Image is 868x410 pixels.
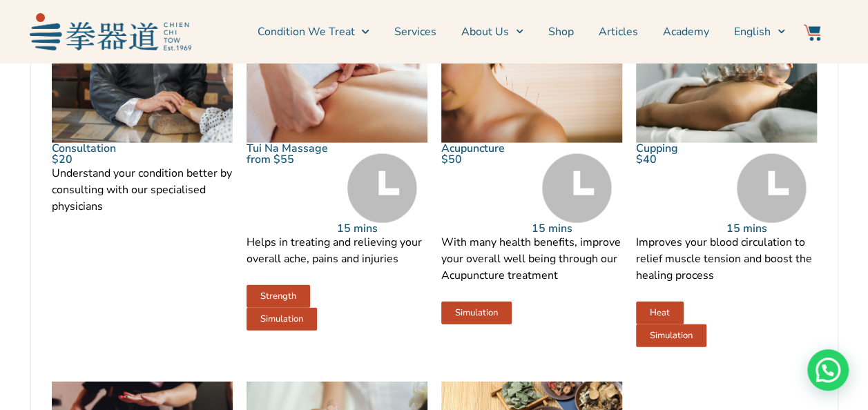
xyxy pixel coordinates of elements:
p: Understand your condition better by consulting with our specialised physicians [52,165,233,215]
a: Strength [247,285,310,308]
a: Tui Na Massage [247,141,328,156]
p: With many health benefits, improve your overall well being through our Acupuncture treatment [441,234,622,284]
a: Academy [663,14,709,49]
p: Helps in treating and relieving your overall ache, pains and injuries [247,234,427,267]
img: Time Grey [737,154,807,223]
a: Heat [636,302,684,324]
a: Services [394,14,436,49]
span: Simulation [455,309,498,318]
p: 15 mins [337,223,427,234]
span: Strength [260,292,296,301]
a: Articles [599,14,638,49]
a: English [734,14,785,49]
p: 15 mins [532,223,622,234]
img: Time Grey [347,154,417,223]
p: Improves your blood circulation to relief muscle tension and boost the healing process [636,234,817,284]
span: Heat [650,309,670,318]
p: $20 [52,154,233,165]
img: Website Icon-03 [804,24,820,41]
a: Cupping [636,141,678,156]
a: Simulation [247,308,317,331]
img: Time Grey [542,154,612,223]
a: Condition We Treat [257,14,369,49]
span: Simulation [260,315,303,324]
a: Simulation [441,302,512,324]
nav: Menu [198,14,785,49]
span: English [734,23,771,40]
a: Shop [548,14,574,49]
p: $40 [636,154,726,165]
a: Acupuncture [441,141,505,156]
p: from $55 [247,154,337,165]
p: $50 [441,154,532,165]
p: 15 mins [726,223,817,234]
a: Consultation [52,141,116,156]
a: Simulation [636,324,706,347]
span: Simulation [650,331,693,340]
a: About Us [461,14,523,49]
